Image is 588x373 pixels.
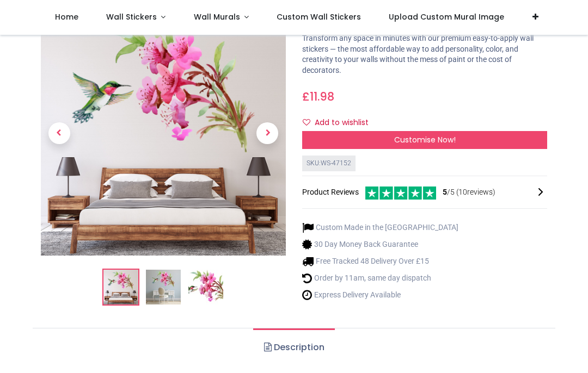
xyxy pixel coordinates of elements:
[55,11,78,22] span: Home
[303,119,310,126] i: Add to wishlist
[310,89,334,104] span: 11.98
[302,89,334,104] span: £
[389,11,504,22] span: Upload Custom Mural Image
[302,156,356,171] div: SKU: WS-47152
[443,187,495,198] span: /5 ( 10 reviews)
[302,289,458,301] li: Express Delivery Available
[394,134,456,145] span: Customise Now!
[302,185,547,200] div: Product Reviews
[188,270,223,305] img: WS-47152-03
[146,270,181,305] img: WS-47152-02
[302,222,458,233] li: Custom Made in the [GEOGRAPHIC_DATA]
[103,270,138,305] img: Tropical Bird Pink Flowers Wall Sticker
[302,272,458,284] li: Order by 11am, same day dispatch
[253,328,334,366] a: Description
[443,188,447,196] span: 5
[106,11,157,22] span: Wall Stickers
[48,123,70,145] span: Previous
[302,114,378,132] button: Add to wishlistAdd to wishlist
[249,48,286,219] a: Next
[41,11,286,256] img: Tropical Bird Pink Flowers Wall Sticker
[277,11,361,22] span: Custom Wall Stickers
[302,33,547,76] p: Transform any space in minutes with our premium easy-to-apply wall stickers — the most affordable...
[41,48,78,219] a: Previous
[194,11,240,22] span: Wall Murals
[256,123,278,145] span: Next
[302,239,458,250] li: 30 Day Money Back Guarantee
[302,256,458,267] li: Free Tracked 48 Delivery Over £15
